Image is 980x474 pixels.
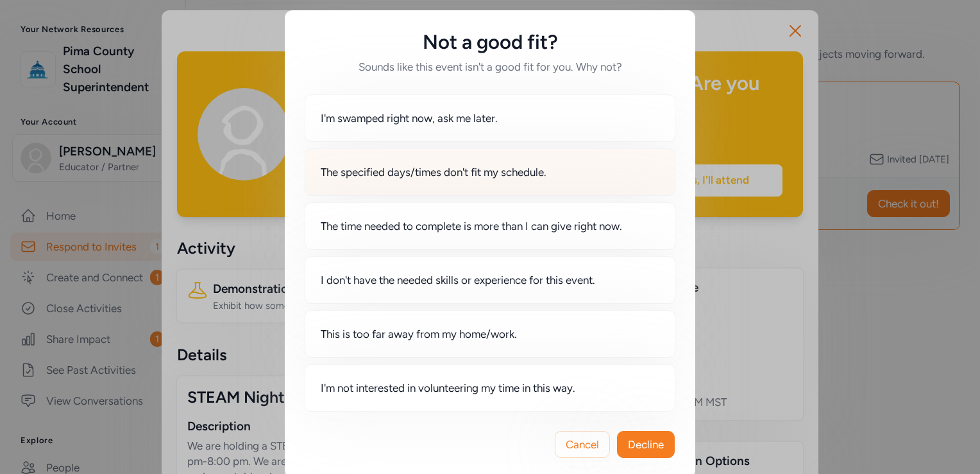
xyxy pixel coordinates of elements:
[321,164,546,180] span: The specified days/times don't fit my schedule.
[321,380,575,396] span: I'm not interested in volunteering my time in this way.
[305,31,675,54] h5: Not a good fit?
[617,431,675,458] button: Decline
[321,326,517,342] span: This is too far away from my home/work.
[321,272,595,288] span: I don't have the needed skills or experience for this event.
[566,437,599,452] span: Cancel
[555,431,610,458] button: Cancel
[321,110,498,126] span: I'm swamped right now, ask me later.
[628,437,664,452] span: Decline
[305,59,675,75] h6: Sounds like this event isn't a good fit for you. Why not?
[321,218,622,234] span: The time needed to complete is more than I can give right now.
